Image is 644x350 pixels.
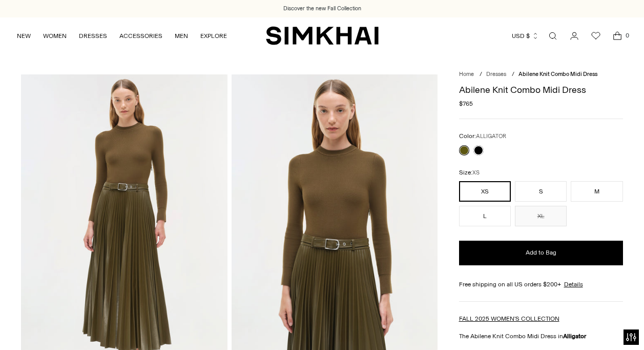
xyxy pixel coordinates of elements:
a: EXPLORE [200,25,227,47]
nav: breadcrumbs [459,70,623,79]
div: Free shipping on all US orders $200+ [459,280,623,289]
span: $765 [459,99,473,108]
div: / [480,70,482,79]
button: USD $ [512,25,539,47]
div: / [512,70,514,79]
span: Add to Bag [526,248,556,257]
a: Dresses [486,71,506,77]
a: Details [564,280,583,289]
a: FALL 2025 WOMEN'S COLLECTION [459,315,559,322]
a: Wishlist [586,26,606,46]
strong: Alligator [563,333,586,340]
span: 0 [622,31,632,40]
a: MEN [175,25,188,47]
span: ALLIGATOR [476,133,506,140]
p: The Abilene Knit Combo Midi Dress in [459,332,623,341]
button: L [459,206,511,226]
button: Add to Bag [459,241,623,265]
a: Open search modal [543,26,563,46]
span: XS [472,169,480,176]
label: Size: [459,168,480,178]
a: DRESSES [79,25,107,47]
a: WOMEN [43,25,67,47]
span: Abilene Knit Combo Midi Dress [518,71,597,77]
a: ACCESSORIES [119,25,162,47]
button: M [571,181,622,202]
a: NEW [17,25,31,47]
a: Discover the new Fall Collection [283,5,361,13]
h1: Abilene Knit Combo Midi Dress [459,85,623,94]
button: S [515,181,567,202]
a: Home [459,71,474,77]
button: XS [459,181,511,202]
a: Go to the account page [564,26,585,46]
button: XL [515,206,567,226]
a: SIMKHAI [266,26,379,46]
label: Color: [459,131,506,141]
a: Open cart modal [607,26,628,46]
